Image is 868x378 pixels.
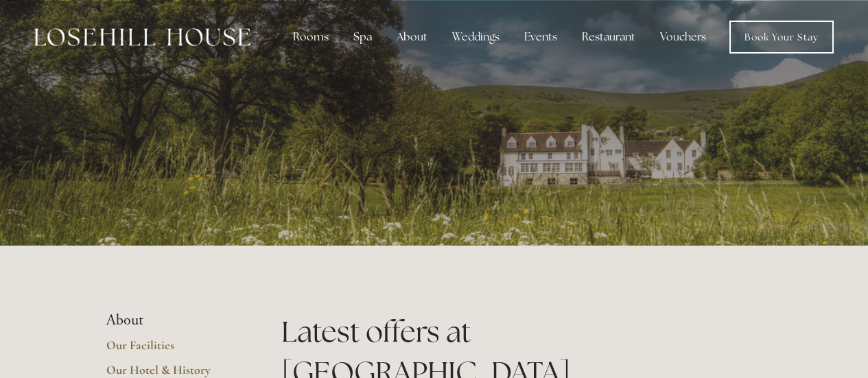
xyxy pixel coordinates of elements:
li: About [106,311,237,329]
div: Restaurant [571,23,646,51]
div: Rooms [282,23,340,51]
a: Vouchers [649,23,717,51]
a: Book Your Stay [729,21,834,54]
img: Losehill House [34,28,250,46]
div: Weddings [441,23,511,51]
div: Spa [342,23,383,51]
a: Our Facilities [106,338,237,362]
div: About [386,23,438,51]
div: Events [513,23,568,51]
